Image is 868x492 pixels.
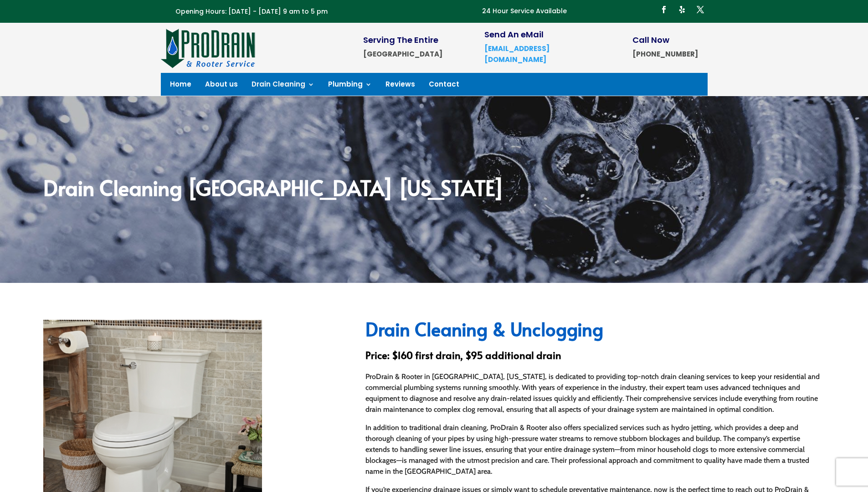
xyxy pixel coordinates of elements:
[657,2,671,17] a: Follow on Facebook
[484,29,544,40] span: Send An eMail
[632,34,669,46] span: Call Now
[429,81,459,91] a: Contact
[161,27,256,68] img: site-logo-100h
[365,371,825,422] p: ProDrain & Rooter in [GEOGRAPHIC_DATA], [US_STATE], is dedicated to providing top-notch drain cle...
[365,320,825,343] h2: Drain Cleaning & Unclogging
[365,422,825,484] p: In addition to traditional drain cleaning, ProDrain & Rooter also offers specialized services suc...
[175,7,328,16] span: Opening Hours: [DATE] - [DATE] 9 am to 5 pm
[632,49,698,59] strong: [PHONE_NUMBER]
[693,2,708,17] a: Follow on X
[205,81,238,91] a: About us
[328,81,372,91] a: Plumbing
[482,6,567,17] p: 24 Hour Service Available
[675,2,689,17] a: Follow on Yelp
[43,177,825,202] h2: Drain Cleaning [GEOGRAPHIC_DATA] [US_STATE]
[363,34,438,46] span: Serving The Entire
[363,49,442,59] strong: [GEOGRAPHIC_DATA]
[385,81,415,91] a: Reviews
[365,350,825,364] h3: Price: $160 first drain, $95 additional drain
[170,81,191,91] a: Home
[484,44,550,64] a: [EMAIL_ADDRESS][DOMAIN_NAME]
[252,81,314,91] a: Drain Cleaning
